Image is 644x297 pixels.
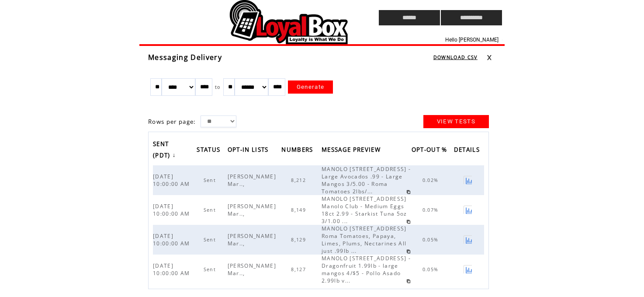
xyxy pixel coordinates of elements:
[228,262,276,277] span: [PERSON_NAME] Mar..,
[153,138,173,164] span: SENT (PDT)
[153,173,192,188] span: [DATE] 10:00:00 AM
[322,143,383,158] span: MESSAGE PREVIEW
[288,80,333,94] a: Generate
[322,165,411,195] span: MANOLO [STREET_ADDRESS] - Large Avocados .99 - Large Mangos 3/5.00 - Roma Tomatoes 2lbs/...
[422,207,441,213] span: 0.07%
[153,137,178,163] a: SENT (PDT)↓
[204,266,218,273] span: Sent
[204,177,218,183] span: Sent
[281,143,317,158] a: NUMBERS
[322,195,407,225] span: MANOLO [STREET_ADDRESS] Manolo Club - Medium Eggs 18ct 2.99 - Starkist Tuna 5oz 3/1.00 ...
[148,118,196,126] span: Rows per page:
[281,143,315,158] span: NUMBERS
[148,52,222,62] span: Messaging Delivery
[412,143,450,158] span: OPT-OUT %
[204,237,218,243] span: Sent
[454,143,482,158] span: DETAILS
[291,237,308,243] span: 8,129
[423,115,489,128] a: VIEW TESTS
[433,54,478,60] a: DOWNLOAD CSV
[228,143,271,158] span: OPT-IN LISTS
[445,37,499,43] span: Hello [PERSON_NAME]
[215,84,221,90] span: to
[228,232,276,247] span: [PERSON_NAME] Mar..,
[153,262,192,277] span: [DATE] 10:00:00 AM
[153,203,192,217] span: [DATE] 10:00:00 AM
[204,207,218,213] span: Sent
[412,143,452,158] a: OPT-OUT %
[197,143,225,158] a: STATUS
[228,173,276,188] span: [PERSON_NAME] Mar..,
[291,177,308,183] span: 8,212
[422,237,441,243] span: 0.05%
[228,203,276,217] span: [PERSON_NAME] Mar..,
[197,143,222,158] span: STATUS
[422,266,441,273] span: 0.05%
[422,177,441,183] span: 0.02%
[153,232,192,247] span: [DATE] 10:00:00 AM
[322,143,385,158] a: MESSAGE PREVIEW
[291,207,308,213] span: 8,149
[322,225,407,255] span: MANOLO [STREET_ADDRESS] Roma Tomatoes, Papaya, Limes, Plums, Nectarines All just .99lb ...
[322,255,411,284] span: MANOLO [STREET_ADDRESS] - Dragonfruit 1.99lb - large mangos 4/$5 - Pollo Asado 2.99lb v...
[291,266,308,273] span: 8,127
